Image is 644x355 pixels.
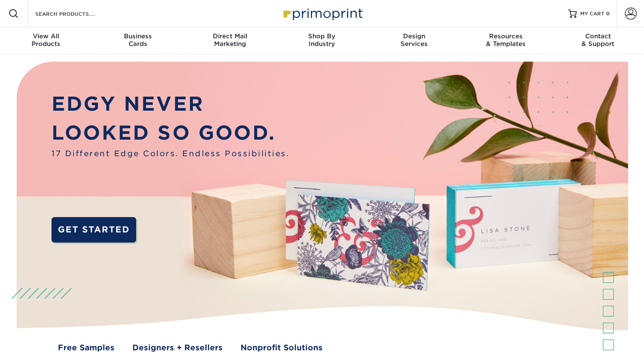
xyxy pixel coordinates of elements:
a: Shop ByIndustry [276,27,368,54]
a: DesignServices [368,27,460,54]
span: Shop By [276,32,368,40]
span: Resources [460,32,552,40]
a: Direct MailMarketing [184,27,276,54]
div: Industry [276,32,368,48]
div: Cards [92,32,184,48]
span: Design [368,32,460,40]
div: & Templates [460,32,552,48]
span: Direct Mail [184,32,276,40]
a: Free Samples [58,342,114,353]
div: Marketing [184,32,276,48]
div: Services [368,32,460,48]
a: Nonprofit Solutions [240,342,323,353]
span: 0 [606,11,610,17]
a: GET STARTED [52,217,136,243]
input: SEARCH PRODUCTS..... [34,9,117,19]
a: Resources& Templates [460,27,552,54]
p: LOOKED SO GOOD. [52,118,289,147]
span: MY CART [580,10,604,17]
div: & Support [552,32,644,48]
img: Primoprint [280,4,365,23]
span: Contact [552,32,644,40]
a: Designers + Resellers [132,342,223,353]
p: EDGY NEVER [52,89,289,118]
span: 17 Different Edge Colors. Endless Possibilities. [52,148,289,159]
a: BusinessCards [92,27,184,54]
a: Contact& Support [552,27,644,54]
span: Business [92,32,184,40]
